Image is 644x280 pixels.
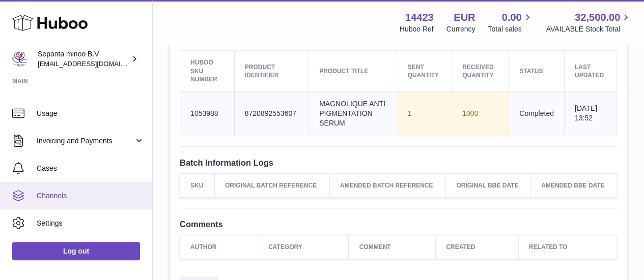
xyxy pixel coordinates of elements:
th: Product title [309,51,397,91]
span: Cases [37,164,145,173]
a: Log out [12,242,140,260]
th: Amended Batch Reference [329,173,445,197]
td: 1053988 [180,91,235,136]
strong: 14423 [405,11,434,24]
th: Status [509,51,565,91]
th: Category [258,235,349,259]
div: Huboo Ref [400,24,434,34]
th: Amended BBE Date [530,173,617,197]
a: 0.00 Total sales [488,11,533,34]
span: Channels [37,191,145,201]
th: Original Batch Reference [214,173,329,197]
th: SKU [180,173,215,197]
th: Received Quantity [452,51,509,91]
h3: Comments [180,219,617,230]
th: Last updated [564,51,617,91]
span: AVAILABLE Stock Total [546,24,632,34]
th: Huboo SKU Number [180,51,235,91]
span: Invoicing and Payments [37,136,134,146]
td: 8720892553607 [234,91,309,136]
a: 32,500.00 AVAILABLE Stock Total [546,11,632,34]
strong: EUR [454,11,475,24]
img: internalAdmin-14423@internal.huboo.com [12,51,27,67]
span: [EMAIL_ADDRESS][DOMAIN_NAME] [38,59,150,68]
span: 32,500.00 [575,11,620,24]
th: Comment [349,235,436,259]
div: Sepanta minoo B.V [38,49,129,69]
td: 1000 [452,91,509,136]
span: Settings [37,219,145,228]
th: Author [180,235,258,259]
span: 0.00 [502,11,522,24]
td: 1 [397,91,452,136]
th: Original BBE Date [446,173,531,197]
th: Sent Quantity [397,51,452,91]
td: Completed [509,91,565,136]
span: Usage [37,109,145,118]
div: Currency [446,24,475,34]
td: [DATE] 13:52 [564,91,617,136]
h3: Batch Information Logs [180,157,617,168]
th: Related to [518,235,617,259]
th: Created [436,235,519,259]
span: Total sales [488,24,533,34]
th: Product Identifier [234,51,309,91]
td: MAGNOLIQUE ANTI PIGMENTATION SERUM [309,91,397,136]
